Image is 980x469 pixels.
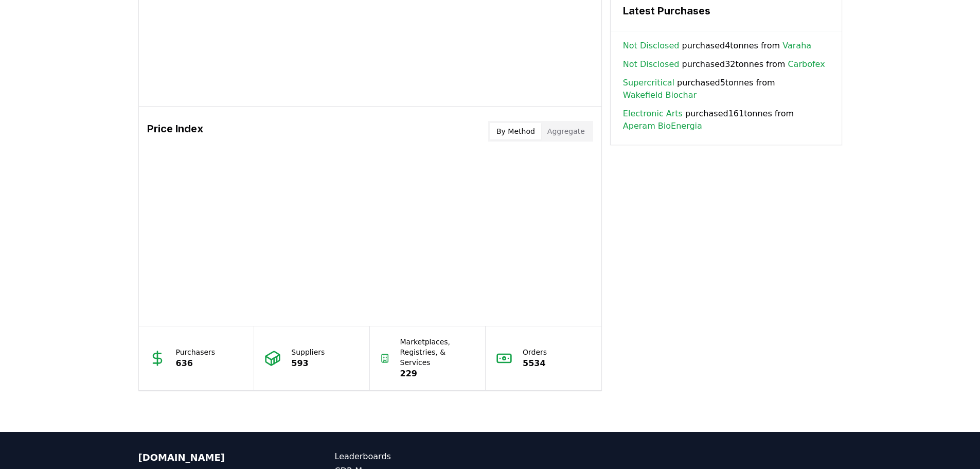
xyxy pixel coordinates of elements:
[176,357,216,370] p: 636
[623,108,829,132] span: purchased 161 tonnes from
[623,120,702,132] a: Aperam BioEnergia
[176,347,216,357] p: Purchasers
[291,347,325,357] p: Suppliers
[147,121,203,142] h3: Price Index
[782,40,811,52] a: Varaha
[623,77,829,101] span: purchased 5 tonnes from
[400,368,475,380] p: 229
[490,123,541,140] button: By Method
[623,40,680,52] a: Not Disclosed
[623,108,683,120] a: Electronic Arts
[623,3,829,19] h3: Latest Purchases
[138,450,294,465] p: [DOMAIN_NAME]
[541,123,591,140] button: Aggregate
[523,347,547,357] p: Orders
[291,357,325,370] p: 593
[623,58,825,71] span: purchased 32 tonnes from
[623,77,674,89] a: Supercritical
[523,357,547,370] p: 5534
[788,58,825,71] a: Carbofex
[400,337,475,368] p: Marketplaces, Registries, & Services
[623,40,811,52] span: purchased 4 tonnes from
[623,58,680,71] a: Not Disclosed
[335,450,490,463] a: Leaderboards
[623,89,697,101] a: Wakefield Biochar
